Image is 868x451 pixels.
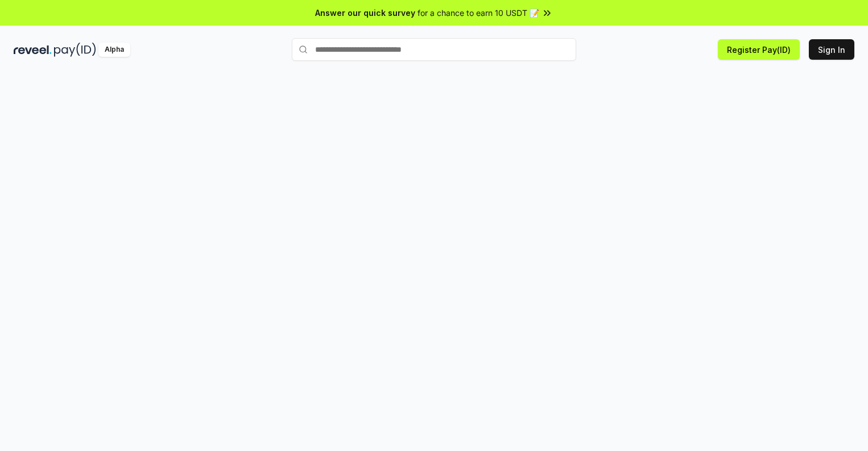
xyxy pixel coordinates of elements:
[809,39,854,60] button: Sign In
[315,7,415,19] span: Answer our quick survey
[718,39,800,60] button: Register Pay(ID)
[418,7,539,19] span: for a chance to earn 10 USDT 📝
[54,43,96,57] img: pay_id
[14,43,52,57] img: reveel_dark
[98,43,130,57] div: Alpha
